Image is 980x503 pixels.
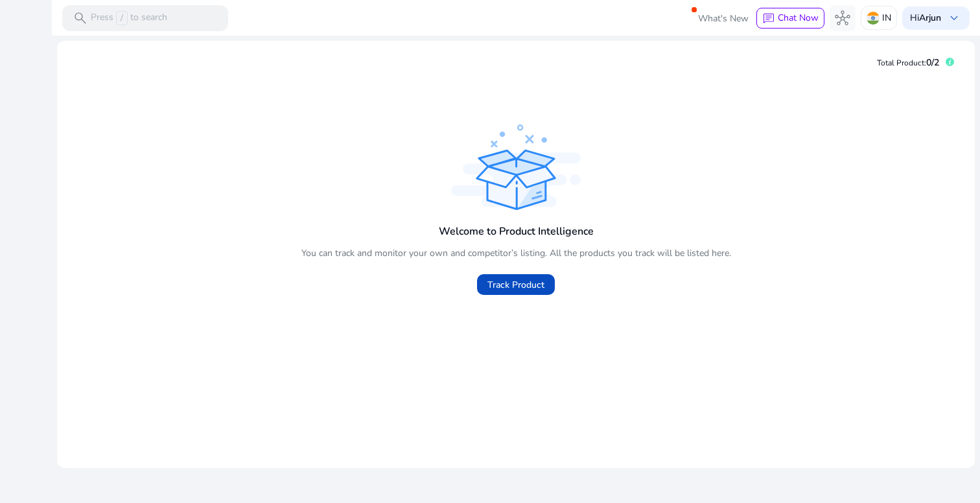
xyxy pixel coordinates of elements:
span: Track Product [487,278,544,292]
h4: Welcome to Product Intelligence [439,226,594,238]
span: hub [835,10,850,26]
p: IN [882,6,891,29]
p: You can track and monitor your own and competitor’s listing. All the products you track will be l... [301,246,731,260]
span: What's New [698,7,749,30]
span: / [116,11,128,25]
span: keyboard_arrow_down [946,10,962,26]
button: hub [830,5,856,31]
span: chat [762,12,775,25]
span: search [73,10,88,26]
img: track_product.svg [451,124,581,210]
img: in.svg [867,12,880,25]
button: chatChat Now [756,8,824,29]
b: Arjun [919,12,941,24]
p: Hi [910,14,941,23]
span: Chat Now [778,12,819,24]
span: Total Product: [877,58,926,68]
span: 0/2 [926,56,939,69]
p: Press to search [91,11,167,25]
